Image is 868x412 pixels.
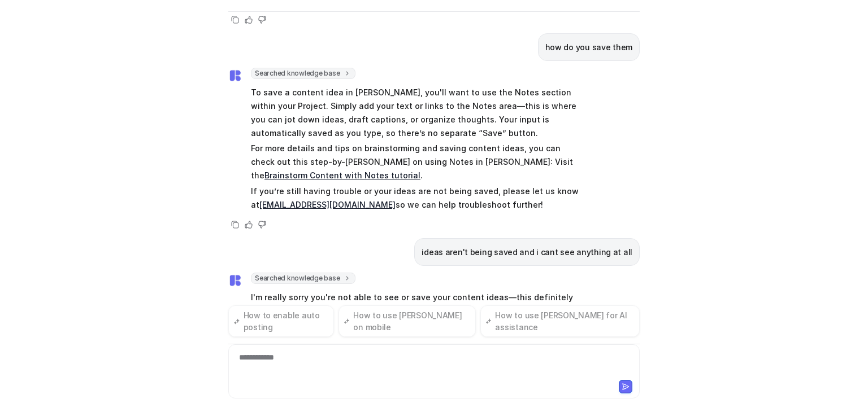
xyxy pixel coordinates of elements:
button: How to use [PERSON_NAME] for AI assistance [480,305,640,337]
p: To save a content idea in [PERSON_NAME], you'll want to use the Notes section within your Project... [251,86,581,140]
p: If you’re still having trouble or your ideas are not being saved, please let us know at so we can... [251,185,581,212]
img: Widget [228,274,242,287]
a: [EMAIL_ADDRESS][DOMAIN_NAME] [259,200,396,209]
button: How to use [PERSON_NAME] on mobile [338,305,476,337]
span: Searched knowledge base [251,68,355,79]
p: I'm really sorry you're not able to see or save your content ideas—this definitely sounds frustra... [251,291,581,318]
p: how do you save them [545,41,632,54]
button: How to enable auto posting [228,305,334,337]
span: Searched knowledge base [251,273,355,284]
p: For more details and tips on brainstorming and saving content ideas, you can check out this step-... [251,142,581,182]
p: ideas aren't being saved and i cant see anything at all [422,246,632,259]
a: Brainstorm Content with Notes tutorial [264,170,420,180]
img: Widget [228,69,242,82]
